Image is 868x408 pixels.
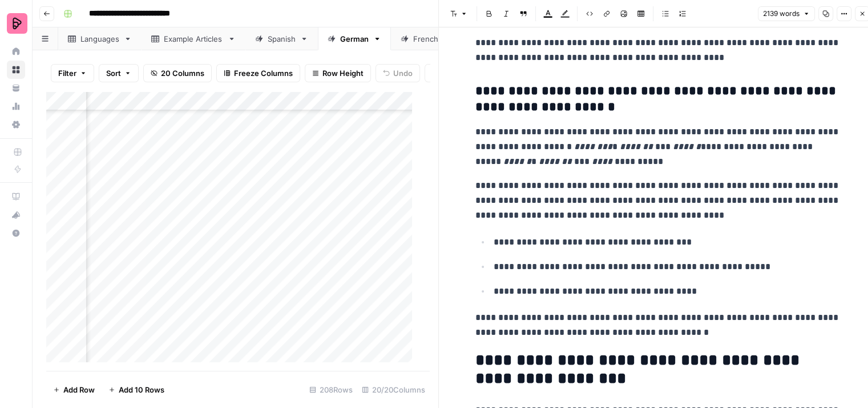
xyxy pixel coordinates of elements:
[318,27,391,50] a: German
[7,13,27,34] img: Preply Logo
[161,67,204,79] span: 20 Columns
[46,381,102,399] button: Add Row
[322,67,364,79] span: Row Height
[58,67,76,79] span: Filter
[268,33,296,45] div: Spanish
[376,64,420,82] button: Undo
[99,64,139,82] button: Sort
[7,206,25,224] button: What's new?
[763,9,800,19] span: 2139 words
[7,224,25,242] button: Help + Support
[58,27,142,50] a: Languages
[119,384,164,395] span: Add 10 Rows
[7,187,25,206] a: AirOps Academy
[216,64,300,82] button: Freeze Columns
[305,64,371,82] button: Row Height
[7,9,25,38] button: Workspace: Preply
[393,67,413,79] span: Undo
[164,33,223,45] div: Example Articles
[7,79,25,97] a: Your Data
[391,27,461,50] a: French
[7,97,25,115] a: Usage
[245,27,318,50] a: Spanish
[234,67,293,79] span: Freeze Columns
[7,42,25,61] a: Home
[413,33,439,45] div: French
[143,64,212,82] button: 20 Columns
[51,64,94,82] button: Filter
[102,381,171,399] button: Add 10 Rows
[7,206,25,223] div: What's new?
[340,33,369,45] div: German
[7,115,25,134] a: Settings
[357,381,430,399] div: 20/20 Columns
[106,67,121,79] span: Sort
[63,384,95,395] span: Add Row
[80,33,119,45] div: Languages
[7,61,25,79] a: Browse
[758,6,815,21] button: 2139 words
[305,381,357,399] div: 208 Rows
[142,27,245,50] a: Example Articles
